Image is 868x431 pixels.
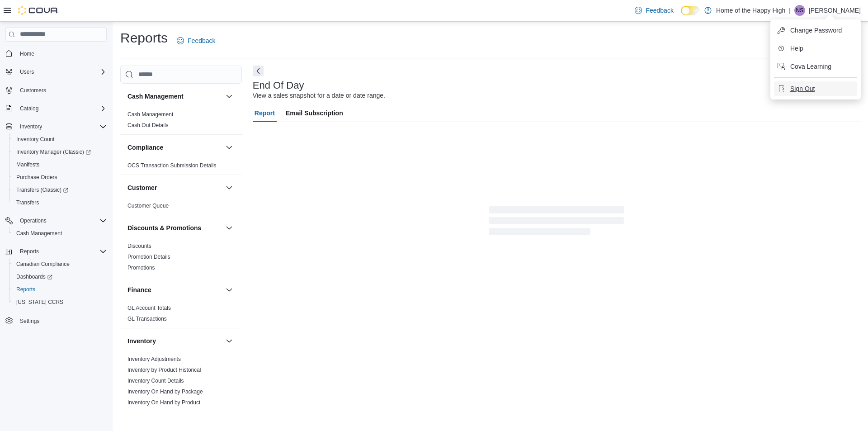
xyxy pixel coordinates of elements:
span: Inventory Count [16,136,55,143]
button: Customer [127,183,222,192]
div: View a sales snapshot for a date or date range. [253,91,385,100]
span: Cash Out Details [127,122,169,129]
span: Transfers [13,197,107,208]
span: Settings [20,317,39,325]
a: Customer Queue [127,203,169,209]
span: Cova Learning [790,62,831,71]
a: Manifests [13,159,43,170]
span: Reports [16,246,107,257]
a: Discounts [127,243,151,249]
span: Cash Management [127,111,173,118]
a: Inventory Adjustments [127,356,181,362]
span: Operations [20,217,47,224]
a: OCS Transaction Submission Details [127,162,217,169]
span: NS [796,5,804,16]
span: Canadian Compliance [16,260,70,268]
span: Home [20,50,34,57]
span: Help [790,44,803,53]
h3: Inventory [127,336,156,346]
button: Inventory [16,121,46,132]
span: Loading [489,208,624,237]
button: Help [774,41,857,56]
p: Home of the Happy High [716,5,785,16]
span: Catalog [20,105,38,112]
button: Operations [16,215,50,226]
span: Customers [16,85,107,96]
span: Purchase Orders [16,174,57,181]
span: Transfers [16,199,39,206]
button: Reports [9,283,110,296]
a: Settings [16,316,43,327]
a: Reports [13,284,39,295]
a: Feedback [631,1,677,19]
button: Inventory [224,336,235,346]
button: Canadian Compliance [9,258,110,270]
span: Canadian Compliance [13,259,107,270]
span: Operations [16,215,107,226]
span: Reports [13,284,107,295]
button: Transfers [9,196,110,209]
p: [PERSON_NAME] [809,5,861,16]
span: Reports [16,286,35,293]
img: Cova [18,6,59,15]
div: Discounts & Promotions [120,241,242,277]
span: Manifests [16,161,39,168]
a: Promotions [127,265,155,271]
span: Inventory Count [13,134,107,145]
button: Finance [127,285,222,294]
a: GL Transactions [127,316,167,322]
span: Catalog [16,103,107,114]
button: Inventory [127,336,222,346]
span: Transfers (Classic) [13,185,107,195]
button: Compliance [127,143,222,152]
h3: Cash Management [127,92,184,101]
h1: Reports [120,29,168,47]
button: Home [2,47,110,60]
div: Cash Management [120,109,242,134]
button: Catalog [16,103,42,114]
a: Inventory On Hand by Package [127,388,203,395]
a: Dashboards [13,271,56,282]
a: Dashboards [9,270,110,283]
button: Discounts & Promotions [127,223,222,232]
span: Reports [20,248,39,255]
span: [US_STATE] CCRS [16,298,63,306]
span: Dashboards [16,273,52,280]
span: Users [20,68,34,76]
span: Promotion Details [127,253,170,260]
h3: Discounts & Promotions [127,223,201,232]
button: Operations [2,214,110,227]
a: Inventory On Hand by Product [127,399,200,406]
span: Cash Management [13,228,107,239]
a: Feedback [173,32,219,50]
span: Inventory On Hand by Product [127,399,200,406]
span: Inventory Manager (Classic) [13,147,107,157]
span: Settings [16,315,107,326]
span: Customers [20,87,46,94]
button: Next [253,66,264,76]
button: Cash Management [127,92,222,101]
span: Washington CCRS [13,297,107,308]
a: Inventory Count [13,134,58,145]
button: Discounts & Promotions [224,223,235,233]
span: Discounts [127,242,151,250]
a: Transfers (Classic) [13,185,72,195]
div: Compliance [120,160,242,175]
button: Settings [2,314,110,327]
span: Email Subscription [286,104,343,122]
button: [US_STATE] CCRS [9,296,110,308]
a: Purchase Orders [13,172,61,183]
span: Cash Management [16,230,62,237]
h3: Compliance [127,143,163,152]
span: Customer Queue [127,202,169,209]
span: OCS Transaction Submission Details [127,162,217,169]
button: Finance [224,284,235,295]
div: Customer [120,200,242,215]
button: Change Password [774,23,857,38]
input: Dark Mode [681,6,700,15]
a: Inventory Manager (Classic) [13,147,94,157]
a: Canadian Compliance [13,259,73,270]
span: Dashboards [13,271,107,282]
button: Users [2,66,110,78]
span: GL Transactions [127,315,167,322]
